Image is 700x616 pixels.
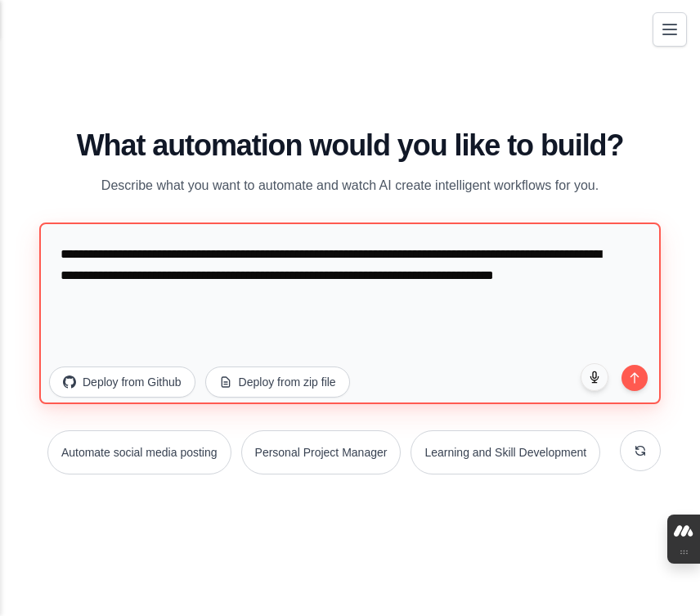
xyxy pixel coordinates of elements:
[49,366,195,398] button: Deploy from Github
[75,175,625,196] p: Describe what you want to automate and watch AI create intelligent workflows for you.
[618,537,700,616] iframe: Chat Widget
[653,12,687,47] button: Toggle navigation
[39,129,661,162] h1: What automation would you like to build?
[47,430,231,474] button: Automate social media posting
[411,430,600,474] button: Learning and Skill Development
[241,430,402,474] button: Personal Project Manager
[205,366,350,398] button: Deploy from zip file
